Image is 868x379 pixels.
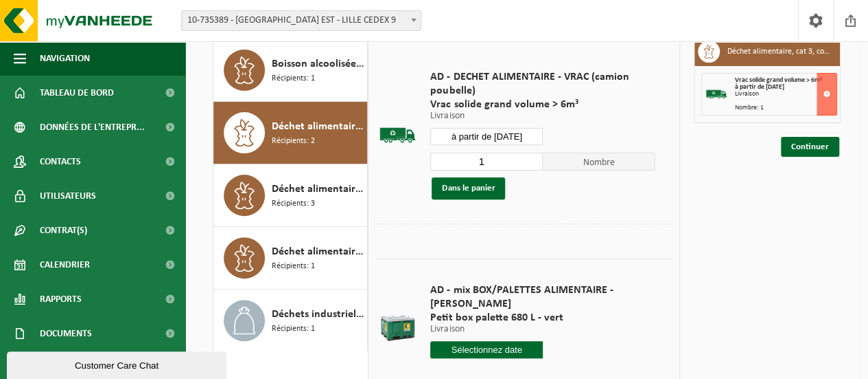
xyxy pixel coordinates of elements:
p: Livraison [430,325,655,334]
span: AD - mix BOX/PALETTES ALIMENTAIRE - [PERSON_NAME] [430,283,655,311]
span: Utilisateurs [40,179,96,213]
div: Livraison [734,91,836,98]
span: Calendrier [40,248,90,282]
input: Sélectionnez date [430,341,543,358]
span: Récipients: 2 [272,135,315,148]
span: 10-735389 - SUEZ RV NORD EST - LILLE CEDEX 9 [181,10,421,31]
h3: Déchet alimentaire, cat 3, contenant des produits d'origine animale, emballage synthétique [727,41,830,63]
input: Sélectionnez date [430,128,543,145]
iframe: chat widget [7,349,229,379]
span: 10-735389 - SUEZ RV NORD EST - LILLE CEDEX 9 [182,11,421,30]
button: Dans le panier [432,177,505,199]
div: Nombre: 1 [734,105,836,111]
span: Boisson alcoolisée, emballages en verre [272,56,364,72]
button: Déchet alimentaire, catégorie 2, contenant des produits d'origine animale, emballage mélangé Réci... [213,164,368,227]
span: Documents [40,316,92,351]
strong: à partir de [DATE] [734,83,784,91]
span: Contrat(s) [40,213,87,248]
span: Déchet alimentaire, contenant des produits d'origine animale, non emballé, catégorie 3 [272,243,364,260]
span: Récipients: 1 [272,323,315,336]
span: Données de l'entrepr... [40,110,145,144]
span: Tableau de bord [40,76,114,110]
a: Continuer [781,137,839,157]
span: Récipients: 1 [272,72,315,85]
span: Rapports [40,282,82,316]
button: Boisson alcoolisée, emballages en verre Récipients: 1 [213,39,368,102]
span: Récipients: 3 [272,197,315,210]
span: Petit box palette 680 L - vert [430,311,655,325]
span: Contacts [40,144,81,179]
span: Déchet alimentaire, cat 3, contenant des produits d'origine animale, emballage synthétique [272,118,364,135]
span: Navigation [40,41,90,76]
span: AD - DECHET ALIMENTAIRE - VRAC (camion poubelle) [430,70,655,98]
p: Livraison [430,111,655,121]
span: Nombre [543,153,655,171]
button: Déchets industriels banals Récipients: 1 [213,290,368,351]
span: Déchets industriels banals [272,306,364,323]
span: Déchet alimentaire, catégorie 2, contenant des produits d'origine animale, emballage mélangé [272,181,364,197]
span: Vrac solide grand volume > 6m³ [430,98,655,111]
button: Déchet alimentaire, contenant des produits d'origine animale, non emballé, catégorie 3 Récipients: 1 [213,227,368,290]
span: Vrac solide grand volume > 6m³ [734,76,821,84]
button: Déchet alimentaire, cat 3, contenant des produits d'origine animale, emballage synthétique Récipi... [213,102,368,164]
span: Récipients: 1 [272,260,315,273]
